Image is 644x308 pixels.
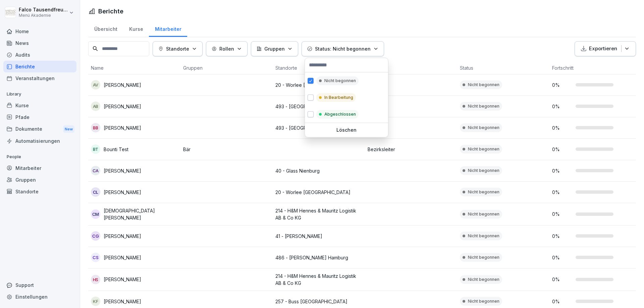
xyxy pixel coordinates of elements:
p: Rollen [219,45,234,52]
p: Löschen [308,127,385,133]
p: Nicht begonnen [324,78,356,84]
p: Gruppen [264,45,285,52]
p: Status: Nicht begonnen [315,45,371,52]
p: Exportieren [589,45,617,53]
p: In Bearbeitung [324,95,353,101]
p: Abgeschlossen [324,111,356,117]
p: Standorte [166,45,189,52]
